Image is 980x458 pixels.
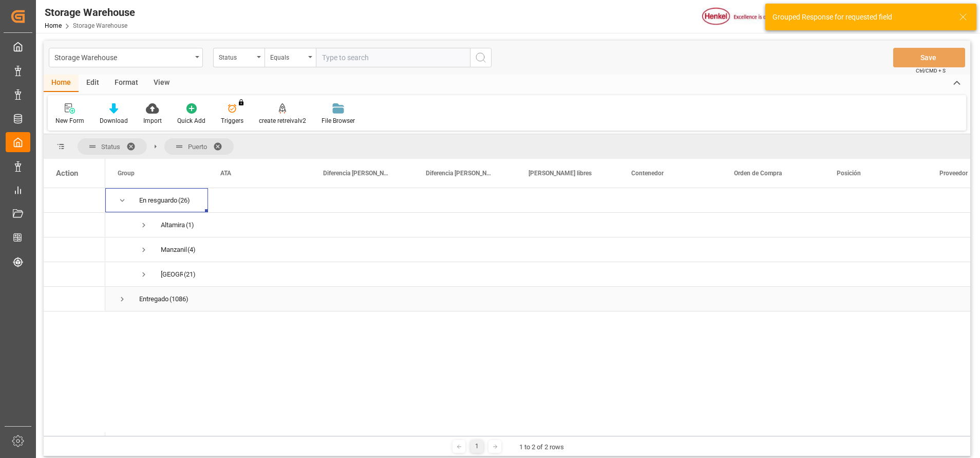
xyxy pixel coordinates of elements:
[259,116,306,125] div: create retreivalv2
[270,50,305,62] div: Equals
[44,237,105,262] div: Press SPACE to select this row.
[177,116,205,125] div: Quick Add
[426,170,495,177] span: Diferencia [PERSON_NAME] drv
[79,75,107,92] div: Edit
[470,48,492,67] button: search button
[169,287,189,311] span: (1086)
[44,287,105,312] div: Press SPACE to select this row.
[213,48,265,67] button: open menu
[101,143,120,151] span: Status
[323,170,392,177] span: Diferencia [PERSON_NAME]
[161,213,185,237] div: Altamira
[55,116,84,125] div: New Form
[631,170,664,177] span: Contenedor
[161,263,183,286] div: [GEOGRAPHIC_DATA]
[44,262,105,287] div: Press SPACE to select this row.
[45,5,135,20] div: Storage Warehouse
[529,170,592,177] span: [PERSON_NAME] libres
[187,238,196,262] span: (4)
[939,170,968,177] span: Proveedor
[139,189,177,212] div: En resguardo
[44,213,105,237] div: Press SPACE to select this row.
[772,12,949,23] div: Grouped Response for requested field
[322,116,355,125] div: File Browser
[178,189,190,212] span: (26)
[139,287,168,311] div: Entregado
[702,8,788,26] img: Henkel%20logo.jpg_1689854090.jpg
[186,213,194,237] span: (1)
[44,188,105,213] div: Press SPACE to select this row.
[107,75,146,92] div: Format
[316,48,470,67] input: Type to search
[146,75,177,92] div: View
[734,170,782,177] span: Orden de Compra
[56,169,78,178] div: Action
[143,116,162,125] div: Import
[161,238,186,262] div: Manzanillo
[54,50,192,63] div: Storage Warehouse
[893,48,965,67] button: Save
[837,170,861,177] span: Posición
[100,116,128,125] div: Download
[265,48,316,67] button: open menu
[49,48,203,67] button: open menu
[118,170,135,177] span: Group
[219,50,254,62] div: Status
[188,143,207,151] span: Puerto
[470,440,483,453] div: 1
[45,22,62,29] a: Home
[916,67,946,75] span: Ctrl/CMD + S
[220,170,231,177] span: ATA
[44,75,79,92] div: Home
[519,442,564,452] div: 1 to 2 of 2 rows
[184,263,196,286] span: (21)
